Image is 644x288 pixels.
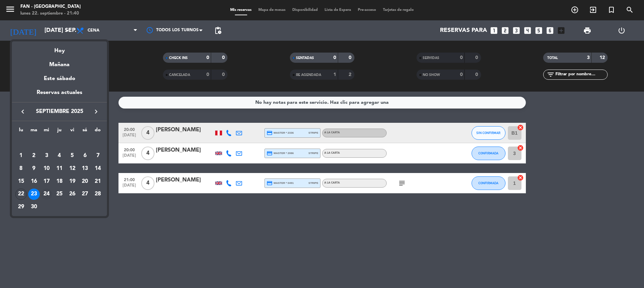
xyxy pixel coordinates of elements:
th: miércoles [40,126,53,137]
div: 14 [92,163,104,174]
div: 6 [79,150,91,161]
div: 8 [15,163,27,174]
div: 17 [41,176,52,187]
div: 21 [92,176,104,187]
td: SEP. [15,137,104,150]
td: 25 de septiembre de 2025 [53,188,66,201]
div: 19 [67,176,78,187]
td: 24 de septiembre de 2025 [40,188,53,201]
div: 12 [67,163,78,174]
div: 20 [79,176,91,187]
th: sábado [79,126,92,137]
div: 11 [54,163,65,174]
th: lunes [15,126,27,137]
div: 2 [28,150,40,161]
div: 28 [92,189,104,200]
div: 18 [54,176,65,187]
div: 3 [41,150,52,161]
div: 9 [28,163,40,174]
div: 24 [41,189,52,200]
th: martes [27,126,40,137]
div: 4 [54,150,65,161]
td: 14 de septiembre de 2025 [91,162,104,175]
th: jueves [53,126,66,137]
td: 7 de septiembre de 2025 [91,150,104,162]
div: 29 [15,201,27,213]
div: 7 [92,150,104,161]
div: 13 [79,163,91,174]
div: 22 [15,189,27,200]
i: keyboard_arrow_right [92,108,100,116]
th: domingo [91,126,104,137]
div: 16 [28,176,40,187]
td: 16 de septiembre de 2025 [27,175,40,188]
td: 2 de septiembre de 2025 [27,150,40,162]
td: 29 de septiembre de 2025 [15,200,27,213]
div: 5 [67,150,78,161]
td: 19 de septiembre de 2025 [66,175,79,188]
td: 20 de septiembre de 2025 [79,175,92,188]
div: 10 [41,163,52,174]
th: viernes [66,126,79,137]
button: keyboard_arrow_left [17,107,29,116]
td: 10 de septiembre de 2025 [40,162,53,175]
div: 30 [28,201,40,213]
td: 30 de septiembre de 2025 [27,200,40,213]
div: Reservas actuales [12,88,107,102]
div: 23 [28,189,40,200]
td: 15 de septiembre de 2025 [15,175,27,188]
td: 11 de septiembre de 2025 [53,162,66,175]
td: 6 de septiembre de 2025 [79,150,92,162]
td: 1 de septiembre de 2025 [15,150,27,162]
td: 23 de septiembre de 2025 [27,188,40,201]
td: 4 de septiembre de 2025 [53,150,66,162]
button: keyboard_arrow_right [90,107,102,116]
td: 18 de septiembre de 2025 [53,175,66,188]
td: 17 de septiembre de 2025 [40,175,53,188]
div: 26 [67,189,78,200]
td: 5 de septiembre de 2025 [66,150,79,162]
td: 12 de septiembre de 2025 [66,162,79,175]
i: keyboard_arrow_left [19,108,27,116]
td: 27 de septiembre de 2025 [79,188,92,201]
td: 21 de septiembre de 2025 [91,175,104,188]
div: Hoy [12,41,107,55]
td: 13 de septiembre de 2025 [79,162,92,175]
div: 27 [79,189,91,200]
div: 1 [15,150,27,161]
td: 3 de septiembre de 2025 [40,150,53,162]
td: 8 de septiembre de 2025 [15,162,27,175]
span: septiembre 2025 [29,107,90,116]
td: 26 de septiembre de 2025 [66,188,79,201]
div: 25 [54,189,65,200]
td: 22 de septiembre de 2025 [15,188,27,201]
div: 15 [15,176,27,187]
div: Este sábado [12,69,107,88]
td: 28 de septiembre de 2025 [91,188,104,201]
td: 9 de septiembre de 2025 [27,162,40,175]
div: Mañana [12,55,107,69]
